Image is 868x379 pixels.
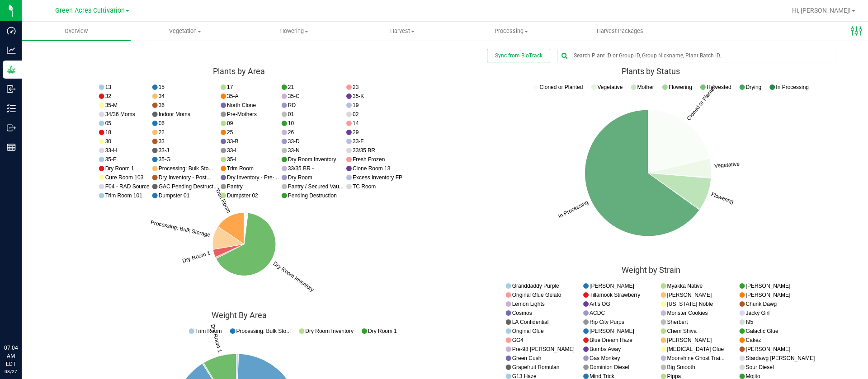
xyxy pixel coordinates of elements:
button: Sync from BioTrack [487,49,550,62]
text: 33-H [105,147,117,154]
text: 10 [288,120,294,126]
text: Granddaddy Purple [512,282,559,289]
text: Pantry [227,183,243,190]
text: Blue Dream Haze [590,337,632,343]
text: Dominion Diesel [590,364,629,370]
text: 17 [227,84,233,90]
text: Mojito [746,373,760,379]
text: 19 [353,102,359,108]
text: Dry Inventory - Post... [159,174,211,181]
text: [PERSON_NAME] [667,291,712,298]
text: 35-G [159,156,171,163]
text: 25 [227,129,233,136]
span: Flowering [240,27,348,35]
text: [PERSON_NAME] [746,291,791,298]
text: ACDC [590,309,605,316]
span: Vegetation [131,27,239,35]
text: [PERSON_NAME] [667,337,712,343]
text: 30 [105,138,112,145]
text: 15 [159,84,165,90]
text: F04 - RAD Source [105,183,150,190]
text: GAC Pending Destruct... [159,183,218,190]
a: Processing [457,22,566,41]
text: TC Room [353,183,376,190]
text: Lemon Lights [512,300,545,307]
text: Green Cush [512,355,542,361]
text: 33/35 BR [353,147,375,154]
text: Stardawg [PERSON_NAME] [746,355,815,361]
text: Cosmos [512,309,532,316]
text: 34/36 Moms [105,111,135,117]
span: Sync from BioTrack [495,52,542,59]
text: Art's OG [590,300,610,307]
text: 32 [105,93,112,99]
span: Harvest [349,27,457,35]
text: Sherbert [667,318,689,325]
text: Dry Room 1 [105,165,134,172]
text: Cure Room 103 [105,174,144,181]
span: Processing [458,27,566,35]
text: Pre-98 [PERSON_NAME] [512,346,575,352]
text: Rip City Purps [590,318,624,325]
text: 35-K [353,93,364,99]
text: 13 [105,84,112,90]
text: 02 [353,111,359,117]
text: 21 [288,84,294,90]
text: 14 [353,120,359,126]
text: 36 [159,102,165,108]
text: 22 [159,129,165,136]
text: Pending Destruction [288,192,337,199]
text: 33-N [288,147,300,154]
text: 33-F [353,138,364,145]
text: Chem Shiva [667,328,697,334]
text: Pantry / Secured Vau... [288,183,344,190]
text: 29 [353,129,359,136]
inline-svg: Reports [7,143,16,152]
text: Pippa [667,373,681,379]
text: Processing: Bulk Sto... [236,328,291,334]
text: 33/35 BR - [288,165,314,172]
text: 23 [353,84,359,90]
text: Dry Room Inventory [305,328,354,334]
iframe: Resource center [9,307,36,334]
text: Vegetative [597,84,623,90]
inline-svg: Inbound [7,84,16,94]
text: [PERSON_NAME] [590,282,634,289]
text: Pre-Mothers [227,111,257,117]
text: Original Glue Gelato [512,291,561,298]
text: Harvested [707,84,731,90]
span: Harvest Packages [585,27,656,35]
text: 33-J [159,147,169,154]
text: Jacky Girl [746,309,770,316]
text: Dumpster 01 [159,192,190,199]
text: GG4 [512,337,524,343]
text: Excess Inventory FP [353,174,402,181]
text: Cloned or Planted [539,84,583,90]
inline-svg: Outbound [7,123,16,132]
div: Plants by Area [40,67,438,76]
span: Hi, [PERSON_NAME]! [792,7,851,14]
text: 35-C [288,93,300,99]
text: Trim Room 101 [105,192,143,199]
text: Myakka Native [667,282,703,289]
text: RD [288,102,296,108]
text: Dry Inventory - Pre-... [227,174,279,181]
text: Dumpster 02 [227,192,258,199]
text: [US_STATE] Noble [667,300,713,307]
text: G13 Haze [512,373,537,379]
text: 33-L [227,147,238,154]
text: Dry Room 1 [368,328,397,334]
text: Clone Room 13 [353,165,391,172]
a: Overview [22,22,131,41]
a: Vegetation [131,22,240,41]
text: Dry Room [288,174,312,181]
text: 33-B [227,138,238,145]
text: [PERSON_NAME] [746,346,791,352]
p: 07:04 AM EDT [4,344,18,368]
a: Flowering [239,22,348,41]
inline-svg: Grow [7,65,16,74]
iframe: Resource center unread badge [27,305,38,316]
inline-svg: Dashboard [7,26,16,35]
text: Galactic Glue [746,328,778,334]
text: Mind Trick [590,373,615,379]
